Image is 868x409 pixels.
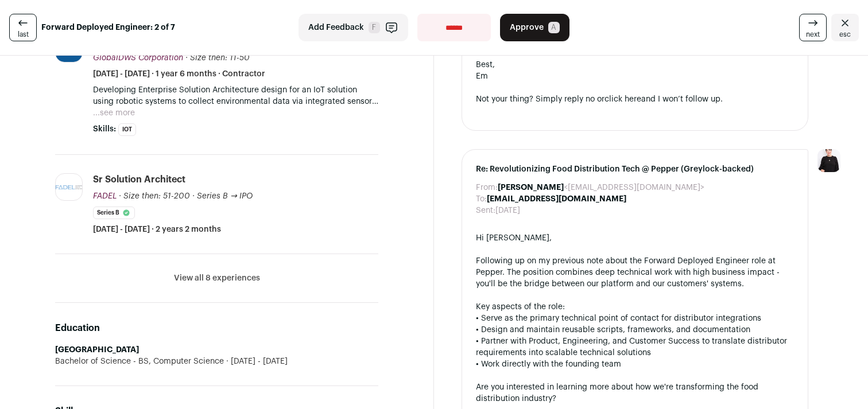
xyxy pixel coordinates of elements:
[93,207,135,219] li: Series B
[93,192,117,200] span: FADEL
[119,192,190,200] span: · Size then: 51-200
[93,173,185,186] div: Sr Solution Architect
[476,255,794,290] div: Following up on my previous note about the Forward Deployed Engineer role at Pepper. The position...
[192,190,195,202] span: ·
[476,205,495,216] dt: Sent:
[118,123,136,136] li: IOT
[839,30,851,39] span: esc
[369,22,380,33] span: F
[197,192,253,200] span: Series B → IPO
[476,313,794,324] div: • Serve as the primary technical point of contact for distributor integrations
[476,359,794,370] div: • Work directly with the founding team
[817,149,840,172] img: 9240684-medium_jpg
[806,30,820,39] span: next
[500,14,569,41] button: Approve A
[476,301,794,313] div: Key aspects of the role:
[476,182,498,193] dt: From:
[476,324,794,336] div: • Design and maintain reusable scripts, frameworks, and documentation
[55,356,378,367] div: Bachelor of Science - BS, Computer Science
[476,94,794,105] div: Not your thing? Simply reply no or and I won’t follow up.
[55,321,378,335] h2: Education
[487,195,626,203] b: [EMAIL_ADDRESS][DOMAIN_NAME]
[55,346,139,354] strong: [GEOGRAPHIC_DATA]
[495,205,520,216] dd: [DATE]
[224,356,288,367] span: [DATE] - [DATE]
[799,14,827,41] a: next
[510,22,544,33] span: Approve
[476,163,794,175] span: Re: Revolutionizing Food Distribution Tech @ Pepper (Greylock-backed)
[498,182,704,193] dd: <[EMAIL_ADDRESS][DOMAIN_NAME]>
[93,84,378,107] p: Developing Enterprise Solution Architecture design for an IoT solution using robotic systems to c...
[56,185,82,189] img: 6b2cd4bb76b5529b6ddc0625b5a3752f2664049a26b3f31fe6dc898b0f26601f.png
[93,123,116,135] span: Skills:
[476,71,794,82] div: Em
[476,59,794,71] div: Best,
[185,54,250,62] span: · Size then: 11-50
[93,107,135,119] button: ...see more
[476,232,794,244] div: Hi [PERSON_NAME],
[548,22,560,33] span: A
[18,30,29,39] span: last
[831,14,859,41] a: Close
[476,336,794,359] div: • Partner with Product, Engineering, and Customer Success to translate distributor requirements i...
[93,224,221,235] span: [DATE] - [DATE] · 2 years 2 months
[9,14,37,41] a: last
[93,68,265,80] span: [DATE] - [DATE] · 1 year 6 months · Contractor
[476,193,487,205] dt: To:
[41,22,175,33] strong: Forward Deployed Engineer: 2 of 7
[299,14,408,41] button: Add Feedback F
[498,184,564,192] b: [PERSON_NAME]
[308,22,364,33] span: Add Feedback
[174,272,260,284] button: View all 8 experiences
[476,381,794,404] div: Are you interested in learning more about how we're transforming the food distribution industry?
[604,95,641,103] a: click here
[93,54,183,62] span: GlobalDWS Corporation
